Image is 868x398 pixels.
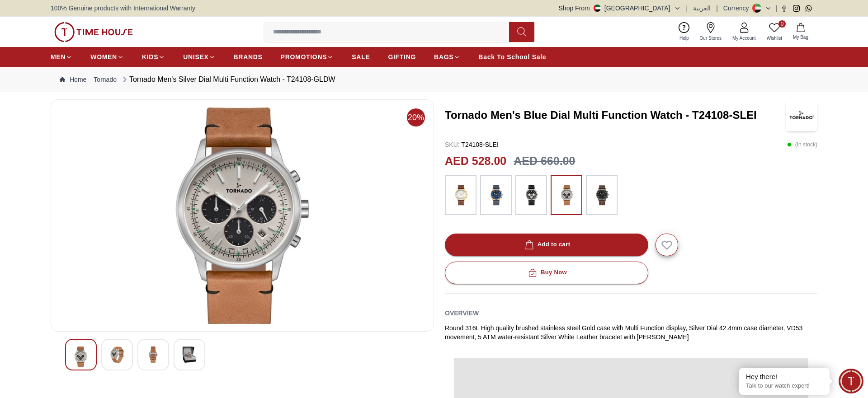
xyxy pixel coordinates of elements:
[445,262,648,284] button: Buy Now
[787,140,817,149] p: ( In stock )
[674,20,694,43] a: Help
[51,49,72,65] a: MEN
[281,52,327,61] span: PROMOTIONS
[686,4,688,13] span: |
[676,35,693,42] span: Help
[485,180,507,211] img: ...
[729,35,759,42] span: My Account
[388,52,416,61] span: GIFTING
[407,108,425,126] span: 20%
[145,346,161,363] img: Tornado Men's Silver Dial Multi Function Watch - T24108-GLDW
[445,306,479,320] h2: Overview
[746,382,823,390] p: Talk to our watch expert!
[839,369,863,393] div: Chat Widget
[51,4,195,13] span: 100% Genuine products with International Warranty
[445,234,648,256] button: Add to cart
[523,239,571,250] div: Add to cart
[60,75,86,84] a: Home
[73,346,89,367] img: Tornado Men's Silver Dial Multi Function Watch - T24108-GLDW
[520,180,542,211] img: ...
[781,5,788,12] a: Facebook
[778,20,786,28] span: 0
[352,52,370,61] span: SALE
[352,49,370,65] a: SALE
[58,107,426,324] img: Tornado Men's Silver Dial Multi Function Watch - T24108-GLDW
[445,153,506,170] h2: AED 528.00
[805,5,812,12] a: Whatsapp
[183,49,215,65] a: UNISEX
[594,5,601,12] img: United Arab Emirates
[109,346,125,363] img: Tornado Men's Silver Dial Multi Function Watch - T24108-GLDW
[793,5,800,12] a: Instagram
[445,140,499,149] p: T24108-SLEI
[90,49,124,65] a: WOMEN
[142,52,158,61] span: KIDS
[281,49,334,65] a: PROMOTIONS
[761,20,788,43] a: 0Wishlist
[788,21,814,42] button: My Bag
[445,108,786,122] h3: Tornado Men's Blue Dial Multi Function Watch - T24108-SLEI
[181,346,198,363] img: Tornado Men's Silver Dial Multi Function Watch - T24108-GLDW
[445,141,460,148] span: SKU :
[559,4,681,13] button: Shop From[GEOGRAPHIC_DATA]
[54,22,133,42] img: ...
[478,52,546,61] span: Back To School Sale
[526,267,567,278] div: Buy Now
[183,52,208,61] span: UNISEX
[696,35,725,42] span: Our Stores
[445,323,817,342] div: Round 316L High quality brushed stainless steel Gold case with Multi Function display, Silver Dia...
[590,180,613,211] img: ...
[449,180,472,211] img: ...
[775,4,777,13] span: |
[716,4,718,13] span: |
[388,49,416,65] a: GIFTING
[51,67,817,92] nav: Breadcrumb
[142,49,165,65] a: KIDS
[763,35,786,42] span: Wishlist
[478,49,546,65] a: Back To School Sale
[234,49,263,65] a: BRANDS
[514,153,575,170] h3: AED 660.00
[789,34,812,41] span: My Bag
[434,49,460,65] a: BAGS
[90,52,117,61] span: WOMEN
[723,4,753,13] div: Currency
[51,52,66,61] span: MEN
[94,75,117,84] a: Tornado
[434,52,453,61] span: BAGS
[746,372,823,381] div: Hey there!
[786,99,817,131] img: Tornado Men's Blue Dial Multi Function Watch - T24108-SLEI
[120,74,335,85] div: Tornado Men's Silver Dial Multi Function Watch - T24108-GLDW
[234,52,263,61] span: BRANDS
[555,180,578,211] img: ...
[694,20,727,43] a: Our Stores
[693,4,711,13] button: العربية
